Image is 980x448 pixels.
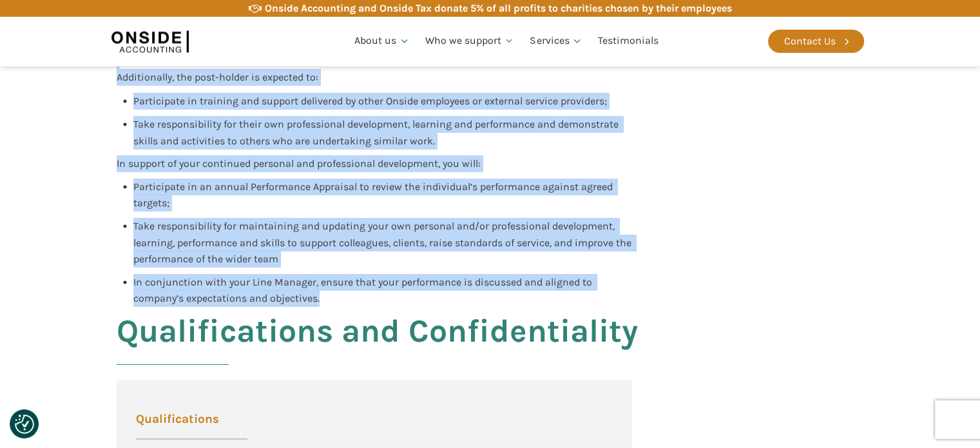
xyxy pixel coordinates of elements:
span: In conjunction with your Line Manager, ensure that your performance is discussed and aligned to c... [133,276,595,305]
a: Contact Us [768,30,864,53]
span: Participate in an annual Performance Appraisal to review the individual’s performance against agr... [133,180,615,209]
div: Contact Us [784,33,836,50]
img: Revisit consent button [15,414,34,434]
span: Participate in training and support delivered by other Onside employees or external service provi... [133,95,607,107]
h2: Qualifications and Confidentiality [117,313,638,380]
img: Onside Accounting [111,26,189,56]
span: Qualifications [136,413,247,425]
a: Testimonials [590,19,666,63]
span: Take responsibility for their own professional development, learning and performance and demonstr... [133,118,621,147]
a: Who we support [418,19,523,63]
a: Services [522,19,590,63]
div: In support of your continued personal and professional development, you will: [117,155,481,172]
span: Take responsibility for maintaining and updating your own personal and/or professional developmen... [133,220,634,265]
button: Consent Preferences [15,414,34,434]
a: About us [347,19,418,63]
